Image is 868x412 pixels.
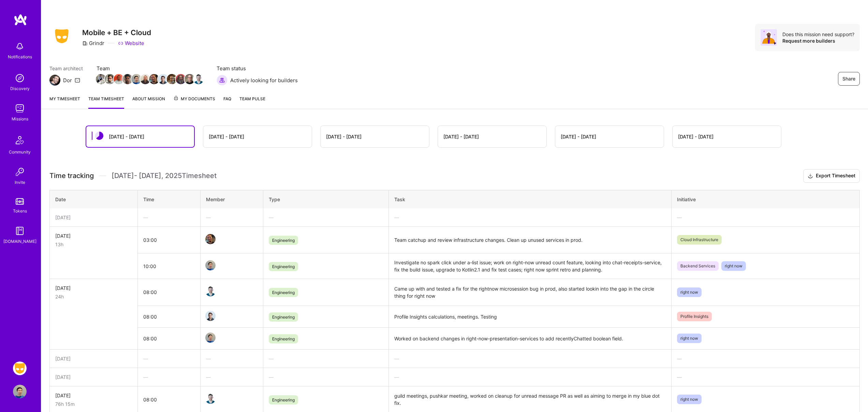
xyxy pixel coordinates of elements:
[137,226,200,253] td: 03:00
[13,102,27,115] img: teamwork
[678,133,713,140] div: [DATE] - [DATE]
[803,169,860,183] button: Export Timesheet
[394,214,665,221] div: —
[97,65,203,72] span: Team
[14,14,27,26] img: logo
[13,71,27,85] img: discovery
[185,73,194,85] a: Team Member Avatar
[13,224,27,238] img: guide book
[13,207,27,215] div: Tokens
[269,262,298,271] span: Engineering
[223,95,231,109] a: FAQ
[49,75,60,86] img: Team Architect
[55,284,132,292] div: [DATE]
[15,179,25,186] div: Invite
[217,75,227,86] img: Actively looking for builders
[137,190,200,208] th: Time
[49,172,94,180] span: Time tracking
[137,279,200,306] td: 08:00
[96,74,106,84] img: Team Member Avatar
[13,385,27,398] img: User Avatar
[114,73,123,85] a: Team Member Avatar
[109,133,144,140] div: [DATE] - [DATE]
[209,133,244,140] div: [DATE] - [DATE]
[173,95,215,103] span: My Documents
[137,253,200,279] td: 10:00
[782,31,854,38] div: Does this mission need support?
[677,312,712,321] span: Profile Insights
[11,385,28,398] a: User Avatar
[13,40,27,53] img: bell
[137,327,200,349] td: 08:00
[394,373,665,381] div: —
[55,232,132,239] div: [DATE]
[269,334,298,343] span: Engineering
[123,73,132,85] a: Team Member Avatar
[239,95,265,109] a: Team Pulse
[677,261,719,271] span: Backend Services
[185,74,195,84] img: Team Member Avatar
[206,214,258,221] div: —
[194,73,203,85] a: Team Member Avatar
[8,53,32,60] div: Notifications
[49,27,74,45] img: Company Logo
[75,77,80,83] i: icon Mail
[118,40,144,47] a: Website
[677,235,722,245] span: Cloud Infrastructure
[389,190,671,208] th: Task
[671,190,859,208] th: Initiative
[11,362,28,375] a: Grindr: Mobile + BE + Cloud
[82,28,151,37] h3: Mobile + BE + Cloud
[326,133,362,140] div: [DATE] - [DATE]
[721,261,746,271] span: right now
[677,334,702,343] span: right now
[205,260,216,270] img: Team Member Avatar
[49,95,80,109] a: My timesheet
[131,74,142,84] img: Team Member Avatar
[132,73,141,85] a: Team Member Avatar
[269,214,383,221] div: —
[193,74,204,84] img: Team Member Avatar
[443,133,479,140] div: [DATE] - [DATE]
[677,395,702,404] span: right now
[167,74,177,84] img: Team Member Avatar
[122,74,133,84] img: Team Member Avatar
[105,74,115,84] img: Team Member Avatar
[55,293,132,300] div: 24h
[389,327,671,349] td: Worked on backend changes in right-now-presentation-services to add recentlyChatted boolean field.
[838,72,860,86] button: Share
[9,148,31,156] div: Community
[677,373,854,381] div: —
[206,393,215,404] a: Team Member Avatar
[13,362,27,375] img: Grindr: Mobile + BE + Cloud
[206,285,215,297] a: Team Member Avatar
[55,214,132,221] div: [DATE]
[173,95,215,109] a: My Documents
[105,73,114,85] a: Team Member Avatar
[269,236,298,245] span: Engineering
[782,38,854,44] div: Request more builders
[206,233,215,245] a: Team Member Avatar
[159,73,167,85] a: Team Member Avatar
[761,29,777,46] img: Avatar
[205,333,216,343] img: Team Member Avatar
[12,115,28,122] div: Missions
[140,74,150,84] img: Team Member Avatar
[206,310,215,322] a: Team Member Avatar
[55,400,132,408] div: 76h 15m
[137,306,200,327] td: 08:00
[176,73,185,85] a: Team Member Avatar
[205,311,216,321] img: Team Member Avatar
[389,279,671,306] td: Came up with and tested a fix for the rightnow microsession bug in prod, also started lookin into...
[49,65,83,72] span: Team architect
[143,214,195,221] div: —
[97,73,105,85] a: Team Member Avatar
[55,241,132,248] div: 13h
[12,132,28,148] img: Community
[112,172,217,180] span: [DATE] - [DATE] , 2025 Timesheet
[3,238,36,245] div: [DOMAIN_NAME]
[10,85,30,92] div: Discovery
[205,394,216,404] img: Team Member Avatar
[394,355,665,362] div: —
[82,41,88,46] i: icon CompanyGray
